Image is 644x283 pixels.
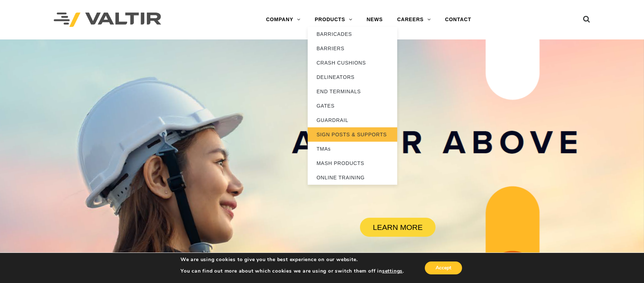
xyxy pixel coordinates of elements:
[308,41,397,56] a: BARRIERS
[308,156,397,170] a: MASH PRODUCTS
[425,261,462,274] button: Accept
[390,13,438,27] a: CAREERS
[308,113,397,127] a: GUARDRAIL
[308,70,397,84] a: DELINEATORS
[359,13,390,27] a: NEWS
[308,56,397,70] a: CRASH CUSHIONS
[308,27,397,41] a: BARRICADES
[382,268,403,274] button: settings
[438,13,479,27] a: CONTACT
[308,84,397,99] a: END TERMINALS
[308,127,397,142] a: SIGN POSTS & SUPPORTS
[54,13,161,27] img: Valtir
[308,170,397,185] a: ONLINE TRAINING
[360,218,436,237] a: LEARN MORE
[308,142,397,156] a: TMAs
[308,99,397,113] a: GATES
[259,13,308,27] a: COMPANY
[181,256,404,263] p: We are using cookies to give you the best experience on our website.
[181,268,404,274] p: You can find out more about which cookies we are using or switch them off in .
[308,13,360,27] a: PRODUCTS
